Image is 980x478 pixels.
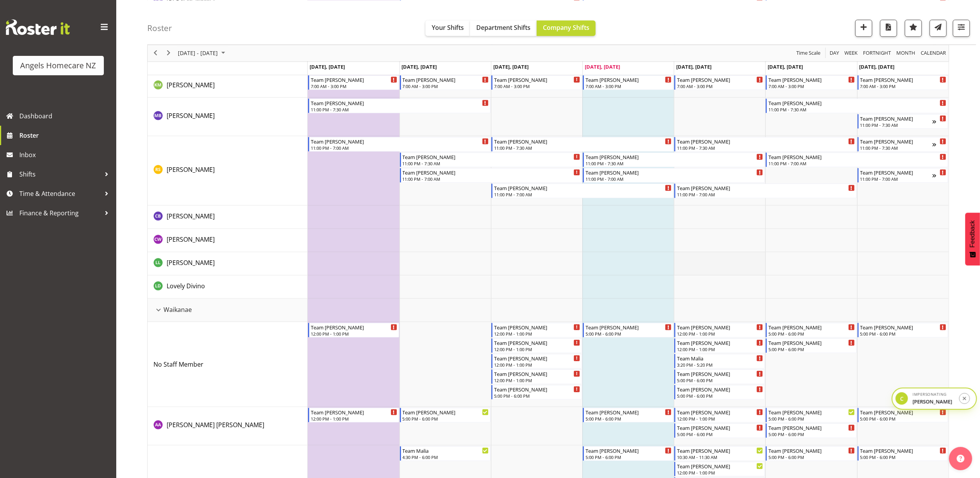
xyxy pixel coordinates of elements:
div: Kenneth Merana"s event - Team Kerry Begin From Saturday, September 27, 2025 at 7:00:00 AM GMT+12:... [766,75,856,90]
div: Michelle Bassett"s event - Team Kerry Begin From Sunday, September 28, 2025 at 11:00:00 PM GMT+13... [858,114,948,129]
div: Rachel Share"s event - Team Kerry Begin From Saturday, September 27, 2025 at 11:00:00 PM GMT+12:0... [766,152,948,167]
td: Lamour Laureta resource [148,252,308,275]
button: Time Scale [795,48,822,58]
div: Rachel Share"s event - Team Kerry Begin From Wednesday, September 24, 2025 at 11:00:00 PM GMT+12:... [491,184,673,198]
div: Team [PERSON_NAME] [494,76,580,83]
div: Team [PERSON_NAME] [860,168,933,176]
div: 5:00 PM - 6:00 PM [768,346,854,352]
span: [PERSON_NAME] [167,212,215,220]
div: Kenneth Merana"s event - Team Kerry Begin From Tuesday, September 23, 2025 at 7:00:00 AM GMT+12:0... [400,75,491,90]
div: Team [PERSON_NAME] [403,168,580,176]
div: 5:00 PM - 6:00 PM [677,431,763,437]
span: Roster [19,130,112,141]
a: [PERSON_NAME] [167,80,215,90]
div: No Staff Member"s event - Team Mary Begin From Wednesday, September 24, 2025 at 12:00:00 PM GMT+1... [491,354,582,369]
div: Team [PERSON_NAME] [768,424,854,431]
img: Rosterit website logo [6,19,70,35]
div: Rachel Share"s event - Team Kerry Begin From Thursday, September 25, 2025 at 11:00:00 PM GMT+12:0... [583,152,765,167]
button: Filter Shifts [953,19,970,36]
span: Fortnight [862,48,892,58]
div: No Staff Member"s event - Team Malia Begin From Friday, September 26, 2025 at 3:20:00 PM GMT+12:0... [674,354,765,369]
span: Time & Attendance [19,188,101,199]
div: previous period [149,45,162,61]
div: Team [PERSON_NAME] [586,76,672,83]
td: Waikanae resource [148,299,308,322]
span: Finance & Reporting [19,207,101,219]
td: Michelle Bassett resource [148,98,308,136]
div: Team [PERSON_NAME] [768,76,854,83]
div: Team [PERSON_NAME] [311,76,397,83]
div: Rachel Share"s event - Team Kerry Begin From Friday, September 26, 2025 at 11:00:00 PM GMT+12:00 ... [674,137,856,152]
div: 7:00 AM - 3:00 PM [403,83,489,89]
div: No Staff Member"s event - Team Mary Begin From Saturday, September 27, 2025 at 5:00:00 PM GMT+12:... [766,338,856,353]
span: [DATE], [DATE] [585,63,620,70]
div: 12:00 PM - 1:00 PM [311,331,397,337]
h4: Roster [147,23,172,32]
button: Feedback - Show survey [965,213,980,265]
div: Team [PERSON_NAME] [677,184,854,192]
button: September 2025 [177,48,229,58]
div: Team [PERSON_NAME] [586,447,672,454]
button: Your Shifts [425,20,470,36]
span: No Staff Member [153,360,203,369]
div: 12:00 PM - 1:00 PM [311,416,397,422]
div: Rachel Share"s event - Team Kerry Begin From Tuesday, September 23, 2025 at 11:00:00 PM GMT+12:00... [400,152,582,167]
div: Team [PERSON_NAME] [586,323,672,331]
button: Next [164,48,174,58]
div: Team [PERSON_NAME] [860,137,933,145]
div: 11:00 PM - 7:00 AM [403,176,580,182]
div: 7:00 AM - 3:00 PM [768,83,854,89]
div: No Staff Member"s event - Team Mary Begin From Wednesday, September 24, 2025 at 12:00:00 PM GMT+1... [491,338,582,353]
div: September 22 - 28, 2025 [175,45,230,61]
button: Send a list of all shifts for the selected filtered period to all rostered employees. [930,19,947,36]
div: Rachel Share"s event - Team Kerry Begin From Wednesday, September 24, 2025 at 11:00:00 PM GMT+12:... [491,137,673,152]
div: 12:00 PM - 1:00 PM [677,346,763,352]
span: [PERSON_NAME] [167,235,215,244]
div: 11:00 PM - 7:30 AM [768,106,946,113]
span: Waikanae [164,305,192,314]
td: No Staff Member resource [148,322,308,407]
div: Team [PERSON_NAME] [311,137,488,145]
button: Timeline Month [895,48,917,58]
div: 5:00 PM - 6:00 PM [768,331,854,337]
div: Team [PERSON_NAME] [677,462,763,470]
div: Team [PERSON_NAME] [677,424,763,431]
div: Kenneth Merana"s event - Team Kerry Begin From Friday, September 26, 2025 at 7:00:00 AM GMT+12:00... [674,75,765,90]
div: 5:00 PM - 6:00 PM [403,416,489,422]
div: 12:00 PM - 1:00 PM [494,362,580,368]
div: Team [PERSON_NAME] [860,408,946,416]
div: Alyssa Ashley Basco"s event - Team Mary Begin From Saturday, September 27, 2025 at 5:00:00 PM GMT... [766,423,856,438]
div: Amanda Jane Lavington"s event - Team Mary Begin From Saturday, September 27, 2025 at 5:00:00 PM G... [766,446,856,461]
button: Fortnight [862,48,892,58]
div: Team [PERSON_NAME] [586,153,763,161]
div: Amanda Jane Lavington"s event - Team Sonja Begin From Friday, September 26, 2025 at 10:30:00 AM G... [674,446,765,461]
div: Team [PERSON_NAME] [677,370,763,378]
td: Caryl Bautista resource [148,206,308,229]
div: Team [PERSON_NAME] [403,153,580,161]
button: Highlight an important date within the roster. [905,19,922,36]
div: 11:00 PM - 7:00 AM [860,176,933,182]
span: [DATE], [DATE] [402,63,437,70]
div: 12:00 PM - 1:00 PM [677,416,763,422]
div: 5:00 PM - 6:00 PM [586,416,672,422]
button: Download a PDF of the roster according to the set date range. [880,19,897,36]
div: Team [PERSON_NAME] [311,99,488,107]
div: next period [162,45,175,61]
div: 5:00 PM - 6:00 PM [860,454,946,460]
div: Team [PERSON_NAME] [403,408,489,416]
div: 3:20 PM - 5:20 PM [677,362,763,368]
span: Lovely Divino [167,282,205,290]
div: 5:00 PM - 6:00 PM [586,454,672,460]
span: [DATE], [DATE] [493,63,529,70]
td: Kenneth Merana resource [148,74,308,98]
span: [PERSON_NAME] [167,258,215,267]
a: [PERSON_NAME] [167,211,215,221]
div: 11:00 PM - 7:30 AM [677,145,854,151]
div: 7:00 AM - 3:00 PM [311,83,397,89]
div: Team [PERSON_NAME] [768,447,854,454]
div: Team [PERSON_NAME] [494,323,580,331]
span: Feedback [969,220,976,248]
div: 5:00 PM - 6:00 PM [768,454,854,460]
span: [DATE], [DATE] [859,63,895,70]
div: Team Malia [403,447,489,454]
